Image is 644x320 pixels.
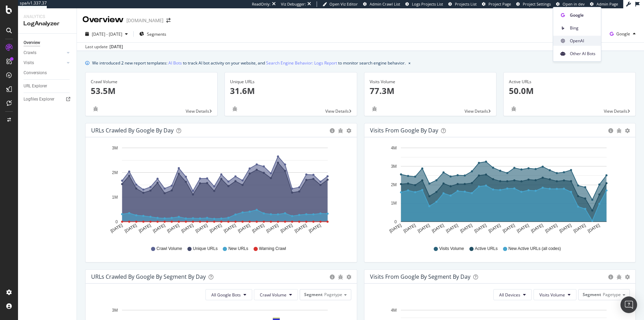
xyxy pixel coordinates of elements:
[570,38,596,44] span: OpenAI
[126,17,164,24] div: [DOMAIN_NAME]
[112,170,118,175] text: 2M
[230,79,351,85] div: Unique URLs
[24,14,71,20] div: Analytics
[168,59,182,67] a: AI Bots
[24,59,34,67] div: Visits
[152,223,166,234] text: [DATE]
[330,275,335,279] div: circle-info
[493,289,532,300] button: All Devices
[91,106,100,111] div: bug
[24,96,54,103] div: Logfiles Explorer
[329,1,358,7] span: Open Viz Editor
[586,223,600,234] text: [DATE]
[85,44,123,50] div: Last update
[403,223,416,234] text: [DATE]
[516,223,530,234] text: [DATE]
[24,69,47,77] div: Conversions
[370,79,491,85] div: Visits Volume
[558,223,572,234] text: [DATE]
[304,292,323,297] span: Segment
[157,246,182,252] span: Crawl Volume
[391,164,397,169] text: 3M
[370,85,491,97] p: 77.3M
[195,223,209,234] text: [DATE]
[147,31,166,37] span: Segments
[448,1,477,7] a: Projects List
[573,223,586,234] text: [DATE]
[363,1,400,7] a: Admin Crawl List
[323,1,358,7] a: Open Viz Editor
[509,79,630,85] div: Active URLs
[412,1,443,7] span: Logs Projects List
[487,223,501,234] text: [DATE]
[92,31,122,37] span: [DATE] - [DATE]
[237,223,251,234] text: [DATE]
[124,223,138,234] text: [DATE]
[259,246,286,252] span: Warning Crawl
[625,275,630,279] div: gear
[482,1,511,7] a: Project Page
[325,108,349,114] span: View Details
[230,85,351,97] p: 31.6M
[620,296,637,313] div: Open Intercom Messenger
[251,223,265,234] text: [DATE]
[166,223,180,234] text: [DATE]
[459,223,473,234] text: [DATE]
[625,128,630,133] div: gear
[445,223,459,234] text: [DATE]
[502,223,515,234] text: [DATE]
[370,127,438,134] div: Visits from Google by day
[370,1,400,7] span: Admin Crawl List
[570,25,596,31] span: Bing
[608,128,613,133] div: circle-info
[254,289,298,300] button: Crawl Volume
[439,246,464,252] span: Visits Volume
[24,59,65,67] a: Visits
[597,1,618,7] span: Admin Page
[539,292,565,298] span: Visits Volume
[608,275,613,279] div: circle-info
[230,106,240,111] div: bug
[205,289,252,300] button: All Google Bots
[166,18,170,23] div: arrow-right-arrow-left
[516,1,551,7] a: Project Settings
[391,146,397,150] text: 4M
[583,292,601,297] span: Segment
[109,44,123,50] div: [DATE]
[211,292,241,298] span: All Google Bots
[82,28,131,40] button: [DATE] - [DATE]
[136,28,169,40] button: Segments
[228,246,248,252] span: New URLs
[530,223,544,234] text: [DATE]
[138,223,152,234] text: [DATE]
[607,28,638,40] button: Google
[570,51,596,57] span: Other AI Bots
[112,146,118,150] text: 3M
[616,31,630,37] span: Google
[308,223,322,234] text: [DATE]
[193,246,218,252] span: Unique URLs
[338,275,343,279] div: bug
[24,96,72,103] a: Logfiles Explorer
[24,83,47,90] div: URL Explorer
[24,69,72,77] a: Conversions
[570,12,596,18] span: Google
[91,79,212,85] div: Crawl Volume
[394,219,397,224] text: 0
[338,128,343,133] div: bug
[533,289,576,300] button: Visits Volume
[24,83,72,90] a: URL Explorer
[92,59,406,67] div: We introduced 2 new report templates: to track AI bot activity on your website, and to monitor se...
[391,308,397,313] text: 4M
[473,223,487,234] text: [DATE]
[556,1,585,7] a: Open in dev
[266,59,337,67] a: Search Engine Behavior: Logs Report
[407,58,412,68] button: close banner
[455,1,477,7] span: Projects List
[91,143,349,239] svg: A chart.
[488,1,511,7] span: Project Page
[508,246,561,252] span: New Active URLs (all codes)
[260,292,286,298] span: Crawl Volume
[112,308,118,313] text: 3M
